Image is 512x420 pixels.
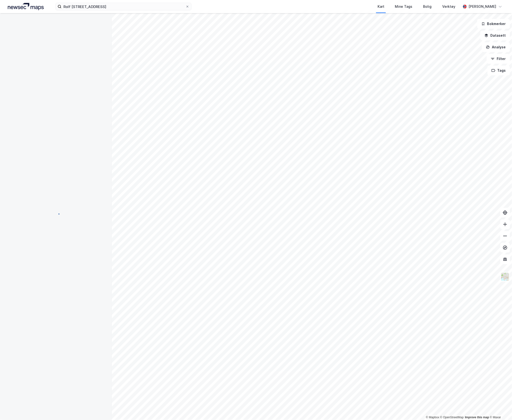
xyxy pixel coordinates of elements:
[487,66,510,75] button: Tags
[8,3,44,10] img: logo.a4113a55bc3d86da70a041830d287a7e.svg
[487,54,510,64] button: Filter
[62,3,185,10] input: Søk på adresse, matrikkel, gårdeiere, leietakere eller personer
[488,397,512,420] iframe: Chat Widget
[52,210,60,218] img: spinner.a6d8c91a73a9ac5275cf975e30b51cfb.svg
[442,4,456,9] div: Verktøy
[395,4,413,9] div: Mine Tags
[378,4,384,9] div: Kart
[469,4,496,9] div: [PERSON_NAME]
[482,42,510,52] button: Analyse
[477,19,510,29] button: Bokmerker
[501,272,510,281] img: Z
[423,4,432,9] div: Bolig
[480,31,510,40] button: Datasett
[465,416,489,419] a: Improve this map
[440,416,464,419] a: OpenStreetMap
[488,397,512,420] div: Kontrollprogram for chat
[426,416,439,419] a: Mapbox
